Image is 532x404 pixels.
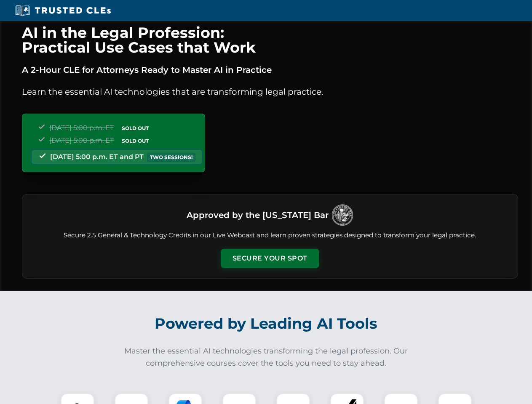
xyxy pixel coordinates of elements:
img: Logo [332,205,353,226]
h1: AI in the Legal Profession: Practical Use Cases that Work [22,25,518,55]
button: Secure Your Spot [221,249,319,268]
span: SOLD OUT [119,136,152,145]
p: Learn the essential AI technologies that are transforming legal practice. [22,85,518,98]
span: [DATE] 5:00 p.m. ET [49,124,114,132]
img: Trusted CLEs [13,4,113,17]
h2: Powered by Leading AI Tools [33,309,500,338]
span: [DATE] 5:00 p.m. ET [49,136,114,144]
h3: Approved by the [US_STATE] Bar [187,207,329,223]
p: Secure 2.5 General & Technology Credits in our Live Webcast and learn proven strategies designed ... [32,231,508,240]
p: A 2-Hour CLE for Attorneys Ready to Master AI in Practice [22,63,518,77]
span: SOLD OUT [119,124,152,133]
p: Master the essential AI technologies transforming the legal profession. Our comprehensive courses... [119,345,414,369]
